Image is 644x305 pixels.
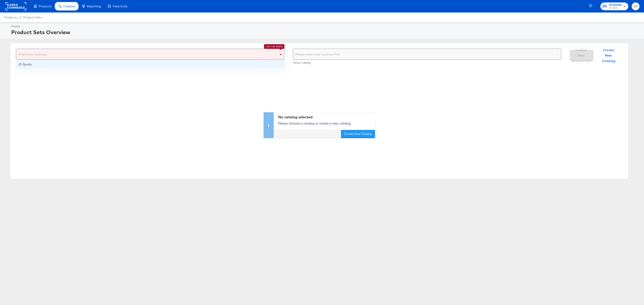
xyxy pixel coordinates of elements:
[63,4,75,8] span: Creative
[597,50,621,61] button: Create New Catalog
[293,49,561,60] div: Please select your business first
[632,2,640,10] button: LH
[266,45,283,48] li: can't be blank
[633,4,638,9] span: LH
[16,49,284,60] div: Select your business
[16,61,284,68] div: JD Sports
[341,130,375,138] button: Create New Catalog
[18,62,282,67] div: JD Sports
[278,121,373,126] p: Please choose a catalog or create a new catalog.
[11,24,638,28] div: Assets
[293,61,561,64] div: Select Catalog
[609,6,622,10] span: JD Sports
[278,115,373,120] div: No catalog selected
[23,16,42,19] a: Product Sets
[609,3,622,7] span: Accounts
[4,16,17,19] span: Products
[599,47,619,64] span: Create New Catalog
[600,2,628,10] button: AccountsJD Sports
[17,16,23,19] span: /
[87,4,101,8] span: Reporting
[11,28,638,36] div: Product Sets Overview
[113,4,127,8] span: Feed Suite
[39,4,51,8] span: Products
